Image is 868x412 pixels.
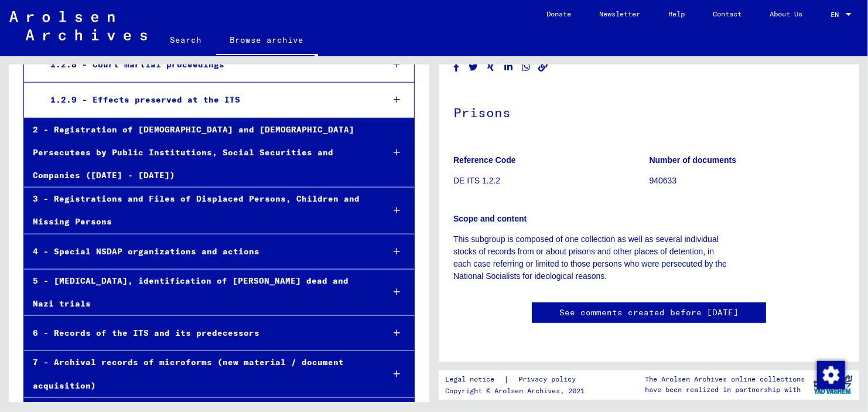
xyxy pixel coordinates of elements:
p: 940633 [650,175,845,187]
div: 4 - Special NSDAP organizations and actions [24,240,374,263]
a: Privacy policy [509,373,590,386]
p: The Arolsen Archives online collections [645,374,805,384]
p: DE ITS 1.2.2 [453,175,649,187]
a: Legal notice [445,373,504,386]
div: 1.2.8 - Court martial proceedings [42,53,374,76]
button: Share on WhatsApp [520,60,532,74]
img: yv_logo.png [811,370,855,399]
b: Scope and content [453,214,527,223]
a: Search [156,26,216,54]
div: 7 - Archival records of microforms (new material / document acquisition) [24,351,374,397]
p: This subgroup is composed of one collection as well as several individual stocks of records from ... [453,233,845,282]
p: have been realized in partnership with [645,384,805,395]
button: Share on LinkedIn [503,60,515,74]
p: Copyright © Arolsen Archives, 2021 [445,386,590,396]
button: Share on Twitter [467,60,480,74]
img: Zustimmung ändern [817,361,845,389]
a: See comments created before [DATE] [559,307,739,319]
img: Arolsen_neg.svg [9,11,147,40]
mat-select-trigger: EN [831,10,839,19]
h1: Prisons [453,86,845,137]
div: 3 - Registrations and Files of Displaced Persons, Children and Missing Persons [24,188,374,233]
b: Number of documents [650,155,737,165]
b: Reference Code [453,155,516,165]
div: 5 - [MEDICAL_DATA], identification of [PERSON_NAME] dead and Nazi trials [24,270,374,315]
button: Share on Facebook [450,60,463,74]
a: Browse archive [216,26,318,56]
div: 6 - Records of the ITS and its predecessors [24,322,374,345]
div: | [445,373,590,386]
button: Copy link [537,60,549,74]
button: Share on Xing [485,60,497,74]
div: 2 - Registration of [DEMOGRAPHIC_DATA] and [DEMOGRAPHIC_DATA] Persecutees by Public Institutions,... [24,118,374,188]
div: 1.2.9 - Effects preserved at the ITS [42,88,374,111]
